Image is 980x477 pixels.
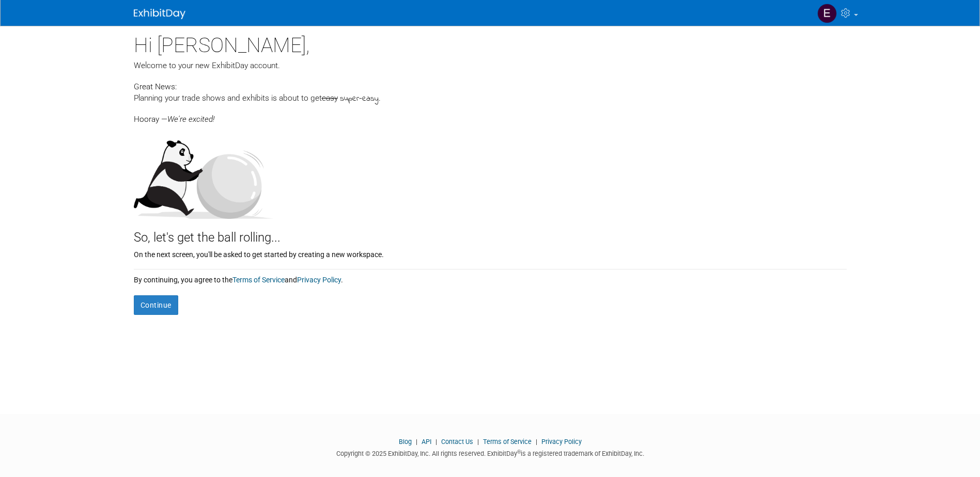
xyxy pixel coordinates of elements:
[134,295,178,315] button: Continue
[413,438,420,446] span: |
[134,81,847,92] div: Great News:
[232,276,285,284] a: Terms of Service
[134,105,847,125] div: Hooray —
[340,93,379,105] span: super-easy
[533,438,540,446] span: |
[134,9,185,19] img: ExhibitDay
[322,93,338,103] span: easy
[422,438,431,446] a: API
[134,26,847,60] div: Hi [PERSON_NAME],
[134,130,273,219] img: Let's get the ball rolling
[541,438,582,446] a: Privacy Policy
[483,438,532,446] a: Terms of Service
[134,247,847,260] div: On the next screen, you'll be asked to get started by creating a new workspace.
[167,115,214,124] span: We're excited!
[433,438,440,446] span: |
[134,60,847,71] div: Welcome to your new ExhibitDay account.
[475,438,481,446] span: |
[817,4,837,23] img: Elissa Burns
[399,438,412,446] a: Blog
[441,438,473,446] a: Contact Us
[297,276,341,284] a: Privacy Policy
[517,449,521,455] sup: ®
[134,92,847,105] div: Planning your trade shows and exhibits is about to get .
[134,269,847,285] div: By continuing, you agree to the and .
[134,219,847,247] div: So, let's get the ball rolling...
